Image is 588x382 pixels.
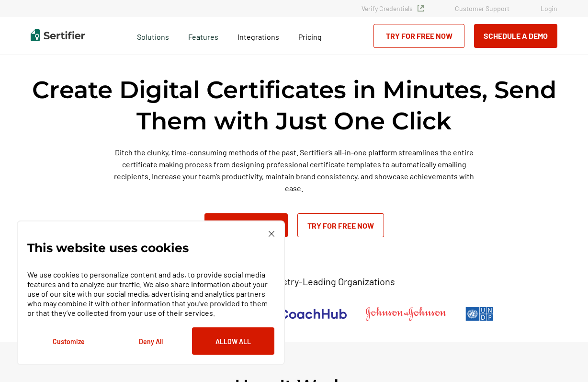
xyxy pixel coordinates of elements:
[297,213,384,237] a: Try for Free Now
[110,327,192,355] button: Deny All
[192,327,274,355] button: Allow All
[366,307,446,321] img: Johnson & Johnson
[27,327,110,355] button: Customize
[31,29,85,41] img: Sertifier | Digital Credentialing Platform
[27,270,274,318] p: We use cookies to personalize content and ads, to provide social media features and to analyze ou...
[362,4,424,12] a: Verify Credentials
[188,30,218,42] span: Features
[137,30,169,42] span: Solutions
[373,24,464,48] a: Try for Free Now
[260,307,347,321] img: CoachHub
[418,5,424,12] img: Verified
[455,4,509,12] a: Customer Support
[298,32,322,41] span: Pricing
[110,146,478,194] p: Ditch the clunky, time-consuming methods of the past. Sertifier’s all-in-one platform streamlines...
[237,32,279,41] span: Integrations
[541,4,557,12] a: Login
[204,213,288,237] button: Schedule a Demo
[193,276,395,288] p: Trusted by +1500 Industry-Leading Organizations
[31,74,557,137] h1: Create Digital Certificates in Minutes, Send Them with Just One Click
[298,30,322,42] a: Pricing
[465,307,494,321] img: UNDP
[237,30,279,42] a: Integrations
[474,24,557,48] button: Schedule a Demo
[269,231,274,237] img: Cookie Popup Close
[27,243,189,253] p: This website uses cookies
